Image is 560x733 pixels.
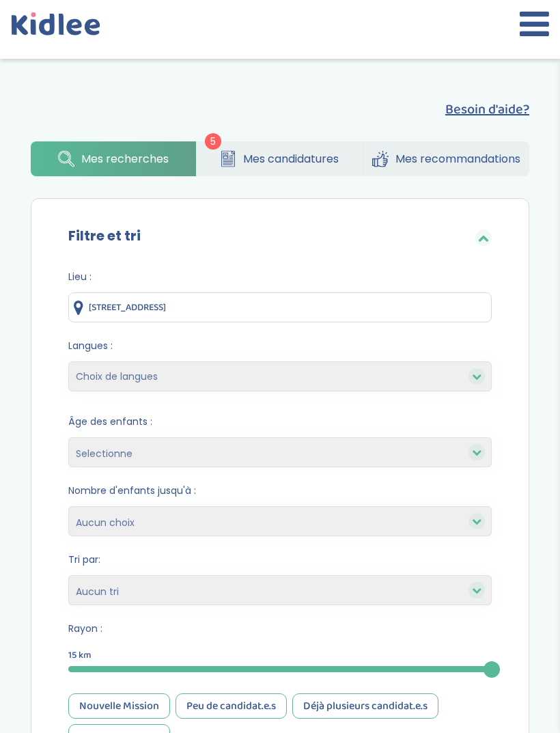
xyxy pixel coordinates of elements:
a: Mes recherches [31,141,196,176]
div: Déjà plusieurs candidat.e.s [292,693,438,719]
span: 15 km [68,648,92,663]
span: Mes recherches [81,150,169,167]
span: Âge des enfants : [68,415,492,429]
label: Filtre et tri [68,225,141,246]
a: Mes candidatures [197,141,362,176]
span: Lieu : [68,270,492,284]
span: Mes recommandations [395,150,520,167]
div: Nouvelle Mission [68,693,170,719]
span: Nombre d'enfants jusqu'à : [68,484,492,498]
span: Tri par: [68,553,492,567]
input: Ville ou code postale [68,292,492,322]
span: Langues : [68,339,492,353]
span: 5 [205,133,221,150]
span: Rayon : [68,622,492,636]
a: Mes recommandations [363,141,529,176]
span: Mes candidatures [243,150,339,167]
div: Peu de candidat.e.s [176,693,287,719]
button: Besoin d'aide? [445,99,529,120]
